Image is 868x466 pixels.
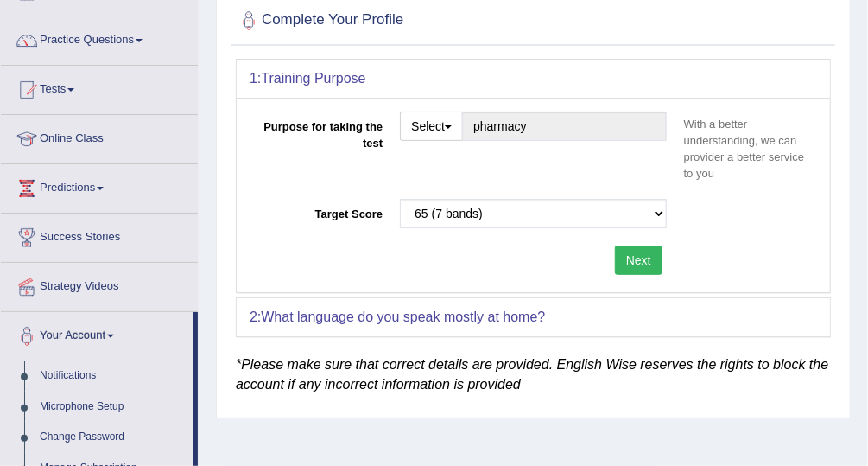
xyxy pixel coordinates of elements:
[32,422,193,453] a: Change Password
[1,16,198,60] a: Practice Questions
[400,112,463,141] button: Select
[261,71,365,86] b: Training Purpose
[1,312,193,355] a: Your Account
[250,199,391,222] label: Target Score
[1,164,198,207] a: Predictions
[1,214,198,257] a: Success Stories
[615,246,662,275] button: Next
[236,8,605,34] h2: Complete Your Profile
[675,116,817,182] p: With a better understanding, we can provider a better service to you
[237,298,830,336] div: 2:
[236,357,828,393] em: *Please make sure that correct details are provided. English Wise reserves the rights to block th...
[32,392,193,423] a: Microphone Setup
[1,66,198,109] a: Tests
[1,263,198,306] a: Strategy Videos
[261,310,545,324] b: What language do you speak mostly at home?
[237,60,830,98] div: 1:
[32,361,193,392] a: Notifications
[250,112,391,151] label: Purpose for taking the test
[1,115,198,158] a: Online Class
